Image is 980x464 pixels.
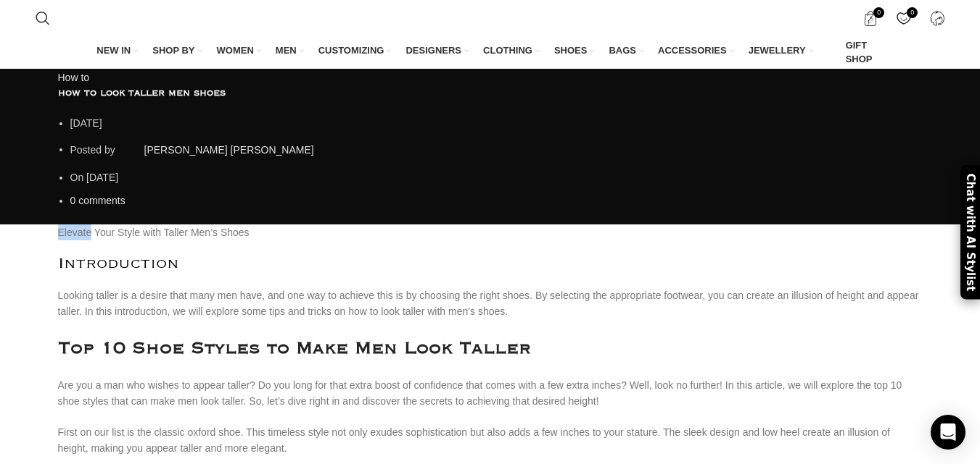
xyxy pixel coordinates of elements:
[276,44,297,57] span: MEN
[405,44,461,57] span: DESIGNERS
[70,143,115,155] span: Posted by
[889,4,918,33] a: 0
[58,287,923,320] p: Looking taller is a desire that many men have, and one way to achieve this is by choosing the rig...
[28,4,57,33] a: Search
[152,44,194,57] span: SHOP BY
[58,85,923,101] h1: how to look taller men shoes
[28,35,952,69] div: Main navigation
[554,35,595,66] a: SHOES
[70,195,125,206] a: 0 comments
[70,117,102,129] time: [DATE]
[217,35,261,66] a: WOMEN
[749,35,813,66] a: JEWELLERY
[276,35,304,66] a: MEN
[658,44,727,57] span: ACCESSORIES
[58,224,923,240] p: Elevate Your Style with Taller Men’s Shoes
[58,424,923,457] p: First on our list is the classic oxford shoe. This timeless style not only exudes sophistication ...
[554,44,588,57] span: SHOES
[873,7,884,18] span: 0
[609,35,643,66] a: BAGS
[78,195,125,206] span: comments
[58,72,90,83] a: How to
[96,44,131,57] span: NEW IN
[828,46,841,59] img: GiftBag
[889,4,918,33] div: My Wishlist
[658,35,734,66] a: ACCESSORIES
[855,4,885,33] a: 0
[907,7,918,18] span: 0
[609,44,636,57] span: BAGS
[405,35,469,66] a: DESIGNERS
[118,139,141,162] img: author-avatar
[318,35,392,66] a: CUSTOMIZING
[483,44,532,57] span: CLOTHING
[96,35,138,66] a: NEW IN
[749,44,806,57] span: JEWELLERY
[217,44,254,57] span: WOMEN
[483,35,540,66] a: CLOTHING
[318,44,384,57] span: CUSTOMIZING
[931,415,965,450] div: Open Intercom Messenger
[70,169,923,185] li: On [DATE]
[70,195,76,206] span: 0
[58,377,923,410] p: Are you a man who wishes to appear taller? Do you long for that extra boost of confidence that co...
[846,39,884,65] span: GIFT SHOP
[58,334,923,363] h1: Top 10 Shoe Styles to Make Men Look Taller
[58,255,923,273] h2: Introduction
[828,35,884,69] a: GIFT SHOP
[152,35,202,66] a: SHOP BY
[144,143,314,155] a: [PERSON_NAME] [PERSON_NAME]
